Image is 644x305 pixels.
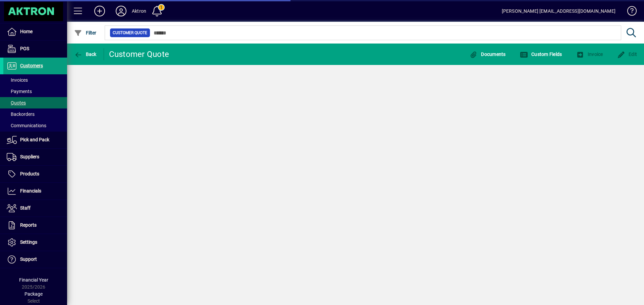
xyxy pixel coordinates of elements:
a: Payments [3,86,67,97]
a: Pick and Pack [3,132,67,148]
a: Reports [3,217,67,234]
a: Staff [3,200,67,217]
span: Pick and Pack [20,137,49,142]
div: [PERSON_NAME] [EMAIL_ADDRESS][DOMAIN_NAME] [502,6,615,16]
a: Financials [3,183,67,200]
span: Staff [20,205,31,211]
button: Profile [110,5,132,17]
a: Suppliers [3,149,67,165]
span: Financial Year [19,277,48,283]
span: Custom Fields [520,52,562,57]
a: Invoices [3,74,67,86]
a: Knowledge Base [622,1,636,23]
span: Settings [20,239,37,245]
button: Filter [72,27,98,39]
app-page-header-button: Back [67,48,104,60]
button: Add [89,5,110,17]
span: Customers [20,63,43,68]
a: Products [3,166,67,182]
span: Documents [470,52,506,57]
div: Customer Quote [109,49,169,60]
span: Suppliers [20,154,39,159]
a: POS [3,41,67,57]
span: Support [20,256,37,262]
span: Invoices [7,77,28,83]
span: Package [24,291,43,297]
a: Backorders [3,108,67,120]
span: Products [20,171,39,176]
span: Edit [617,52,637,57]
button: Documents [468,48,507,60]
span: Filter [74,30,97,35]
a: Quotes [3,97,67,108]
span: Home [20,29,33,34]
span: Backorders [7,111,35,117]
span: Financials [20,188,41,194]
button: Custom Fields [518,48,564,60]
a: Support [3,251,67,268]
span: Quotes [7,100,26,105]
span: Back [74,52,97,57]
span: Reports [20,222,37,228]
span: Payments [7,89,32,94]
a: Home [3,23,67,40]
span: Communications [7,123,46,128]
a: Settings [3,234,67,251]
span: Invoice [576,52,603,57]
a: Communications [3,120,67,131]
div: Aktron [132,6,146,16]
button: Edit [615,48,639,60]
button: Invoice [574,48,604,60]
span: POS [20,46,29,51]
span: Customer Quote [113,29,147,36]
button: Back [72,48,98,60]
